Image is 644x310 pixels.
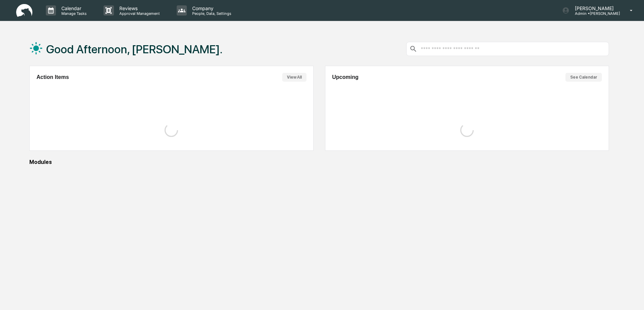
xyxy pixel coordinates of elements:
[187,5,235,11] p: Company
[56,11,90,16] p: Manage Tasks
[29,159,609,165] div: Modules
[282,73,306,82] button: View All
[114,11,163,16] p: Approval Management
[36,74,69,80] h2: Action Items
[569,11,620,16] p: Admin • [PERSON_NAME]
[114,5,163,11] p: Reviews
[569,5,620,11] p: [PERSON_NAME]
[565,73,602,82] button: See Calendar
[332,74,358,80] h2: Upcoming
[46,43,223,56] h1: Good Afternoon, [PERSON_NAME].
[187,11,235,16] p: People, Data, Settings
[56,5,90,11] p: Calendar
[16,4,32,17] img: logo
